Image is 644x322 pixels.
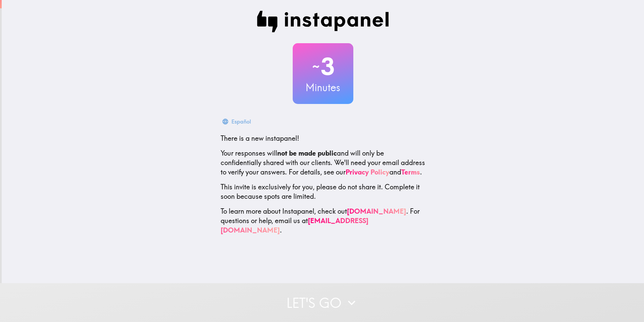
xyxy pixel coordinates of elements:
h3: Minutes [293,80,353,95]
button: Español [221,115,254,128]
p: This invite is exclusively for you, please do not share it. Complete it soon because spots are li... [221,182,425,201]
a: [EMAIL_ADDRESS][DOMAIN_NAME] [221,216,368,234]
a: [DOMAIN_NAME] [347,207,406,215]
span: There is a new instapanel! [221,134,299,142]
a: Privacy Policy [346,168,389,176]
p: Your responses will and will only be confidentially shared with our clients. We'll need your emai... [221,149,425,177]
a: Terms [401,168,420,176]
div: Español [231,117,251,126]
b: not be made public [277,149,337,157]
span: ~ [311,56,321,77]
h2: 3 [293,53,353,80]
p: To learn more about Instapanel, check out . For questions or help, email us at . [221,207,425,235]
img: Instapanel [257,11,389,32]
